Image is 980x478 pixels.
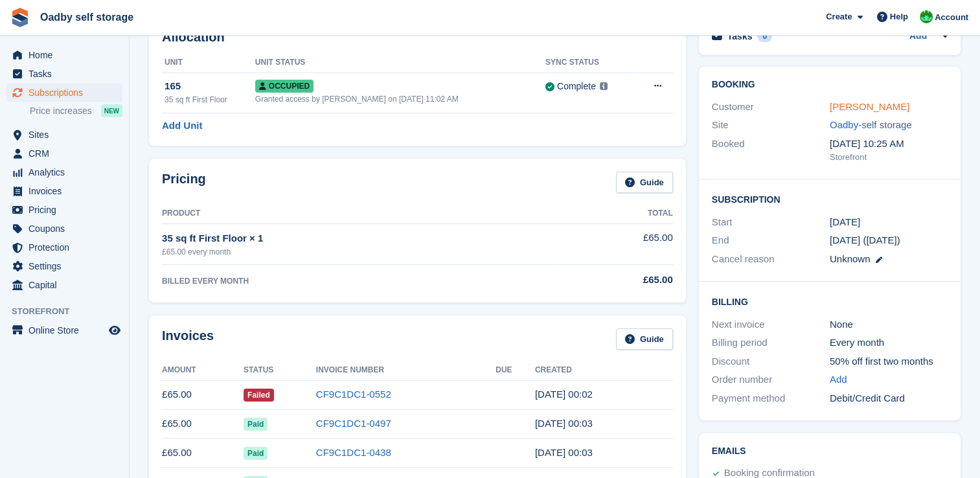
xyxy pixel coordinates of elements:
div: Order number [712,372,830,387]
span: Create [826,10,852,23]
div: Booked [712,137,830,164]
a: CF9C1DC1-0497 [316,418,391,429]
th: Product [162,203,557,224]
div: NEW [101,104,122,117]
span: Account [935,11,968,24]
td: £65.00 [162,380,244,409]
h2: Tasks [727,30,753,42]
span: Failed [244,389,274,402]
h2: Allocation [162,30,673,45]
time: 2024-12-29 00:02:15 UTC [535,389,593,400]
td: £65.00 [162,409,244,438]
div: 50% off first two months [830,354,948,369]
span: Occupied [255,80,313,93]
span: Paid [244,418,268,431]
span: Paid [244,447,268,460]
div: 35 sq ft First Floor [165,94,255,106]
h2: Emails [712,446,948,457]
div: £65.00 every month [162,246,557,258]
a: Add [830,372,847,387]
div: Complete [557,80,596,93]
div: End [712,233,830,248]
a: menu [6,65,122,83]
a: menu [6,84,122,102]
img: Stephanie [920,10,933,23]
th: Sync Status [545,52,634,73]
div: BILLED EVERY MONTH [162,275,557,287]
span: Help [890,10,908,23]
div: None [830,317,948,332]
td: £65.00 [557,223,673,264]
span: [DATE] ([DATE]) [830,234,900,245]
div: [DATE] 10:25 AM [830,137,948,152]
a: Price increases NEW [30,104,122,118]
a: Guide [616,172,673,193]
a: menu [6,238,122,256]
span: Coupons [28,220,106,238]
div: 165 [165,79,255,94]
span: Tasks [28,65,106,83]
th: Amount [162,360,244,381]
th: Unit Status [255,52,545,73]
span: CRM [28,144,106,163]
div: Storefront [830,151,948,164]
a: Add Unit [162,119,202,133]
a: [PERSON_NAME] [830,101,909,112]
div: Site [712,118,830,133]
a: menu [6,220,122,238]
a: menu [6,46,122,64]
a: CF9C1DC1-0438 [316,447,391,458]
div: Every month [830,336,948,350]
time: 2024-11-29 00:03:21 UTC [535,418,593,429]
div: £65.00 [557,273,673,288]
a: Guide [616,328,673,350]
th: Unit [162,52,255,73]
a: menu [6,257,122,275]
span: Subscriptions [28,84,106,102]
div: 0 [757,30,772,42]
div: Granted access by [PERSON_NAME] on [DATE] 11:02 AM [255,93,545,105]
div: Customer [712,100,830,115]
span: Online Store [28,321,106,339]
span: Capital [28,276,106,294]
time: 2024-10-29 00:03:06 UTC [535,447,593,458]
span: Analytics [28,163,106,181]
a: menu [6,182,122,200]
h2: Subscription [712,192,948,205]
span: Pricing [28,201,106,219]
span: Protection [28,238,106,256]
a: Oadby-self storage [830,119,912,130]
span: Invoices [28,182,106,200]
a: menu [6,144,122,163]
th: Status [244,360,316,381]
a: Preview store [107,323,122,338]
a: menu [6,126,122,144]
img: icon-info-grey-7440780725fd019a000dd9b08b2336e03edf1995a4989e88bcd33f0948082b44.svg [600,82,608,90]
h2: Booking [712,80,948,90]
a: menu [6,201,122,219]
h2: Billing [712,295,948,308]
div: Cancel reason [712,252,830,267]
div: Next invoice [712,317,830,332]
div: Discount [712,354,830,369]
img: stora-icon-8386f47178a22dfd0bd8f6a31ec36ba5ce8667c1dd55bd0f319d3a0aa187defe.svg [10,8,30,27]
div: Debit/Credit Card [830,391,948,406]
a: menu [6,163,122,181]
h2: Pricing [162,172,206,193]
a: menu [6,321,122,339]
span: Unknown [830,253,871,264]
td: £65.00 [162,438,244,468]
h2: Invoices [162,328,214,350]
div: Start [712,215,830,230]
th: Created [535,360,673,381]
a: Add [909,29,927,44]
a: Oadby self storage [35,6,139,28]
span: Sites [28,126,106,144]
div: Billing period [712,336,830,350]
time: 2024-02-29 00:00:00 UTC [830,215,860,230]
th: Total [557,203,673,224]
th: Due [496,360,535,381]
th: Invoice Number [316,360,496,381]
a: menu [6,276,122,294]
span: Settings [28,257,106,275]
